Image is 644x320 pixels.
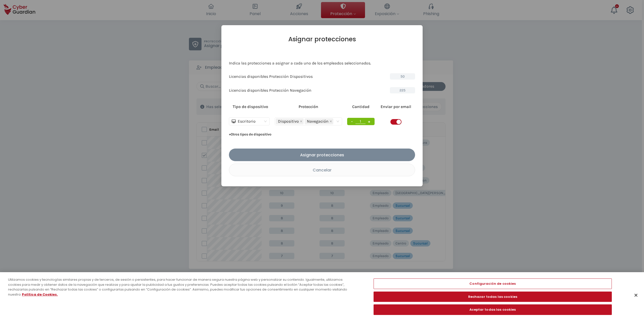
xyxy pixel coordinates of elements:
[278,119,299,124] span: Dispositivo
[377,101,415,112] th: Enviar por email
[345,101,377,112] th: Cantidad
[229,130,271,138] button: Add other device types
[366,118,372,125] button: +
[229,74,313,79] p: Licencias disponibles Protección Dispositivos
[390,73,415,80] span: 50
[22,292,58,297] a: Más información sobre su privacidad, se abre en una nueva pestaña
[229,101,272,112] th: Tipo de dispositivo
[229,61,415,66] p: Indica las protecciones a asignar a cada uno de los empleados seleccionados.
[349,118,355,125] button: -
[630,290,641,301] button: Cerrar
[307,119,329,124] span: Navegación
[276,118,304,124] span: Dispositivo
[330,120,332,123] span: close
[229,149,415,161] button: Asignar protecciones
[374,304,612,315] button: Aceptar todas las cookies
[232,118,262,125] div: Escritorio
[272,101,345,112] th: Protección
[8,277,354,297] div: Utilizamos cookies y tecnologías similares propias y de terceros, de sesión o persistentes, para ...
[374,292,612,302] button: Rechazar todas las cookies
[229,164,415,176] button: Cancelar
[305,118,333,124] span: Navegación
[229,88,311,93] p: Licencias disponibles Protección Navegación
[390,87,415,93] span: 225
[233,152,411,158] div: Asignar protecciones
[300,120,302,123] span: close
[233,167,411,173] div: Cancelar
[374,278,612,289] button: Configuración de cookies, Abre el cuadro de diálogo del centro de preferencias.
[229,35,415,43] h2: Asignar protecciones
